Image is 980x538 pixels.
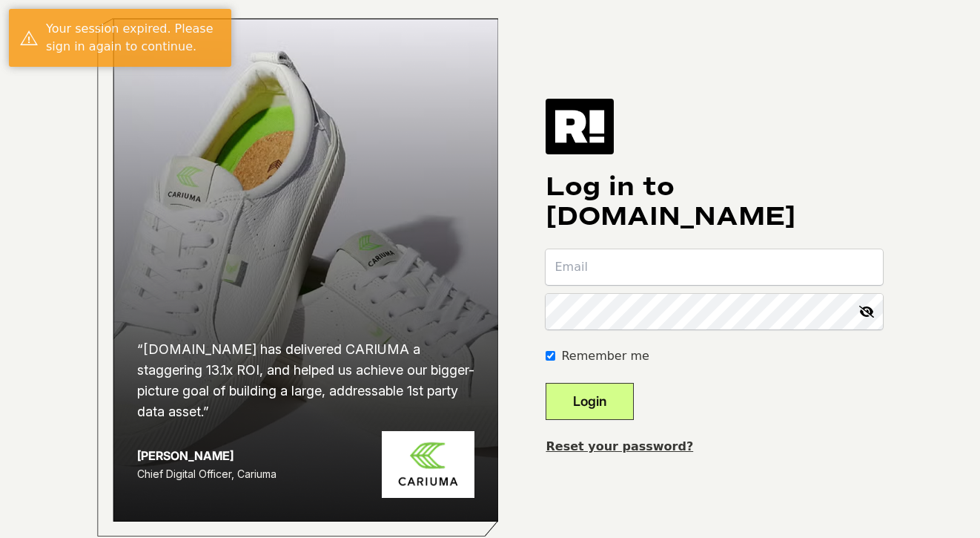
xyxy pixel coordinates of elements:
input: Email [546,249,883,285]
div: Your session expired. Please sign in again to continue. [46,20,220,56]
img: Retention.com [546,99,614,154]
img: Cariuma [382,431,474,499]
a: Reset your password? [546,439,693,453]
span: Chief Digital Officer, Cariuma [137,468,277,480]
h1: Log in to [DOMAIN_NAME] [546,172,883,232]
h2: “[DOMAIN_NAME] has delivered CARIUMA a staggering 13.1x ROI, and helped us achieve our bigger-pic... [137,339,475,422]
button: Login [546,383,634,420]
strong: [PERSON_NAME] [137,448,234,463]
label: Remember me [561,347,649,365]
